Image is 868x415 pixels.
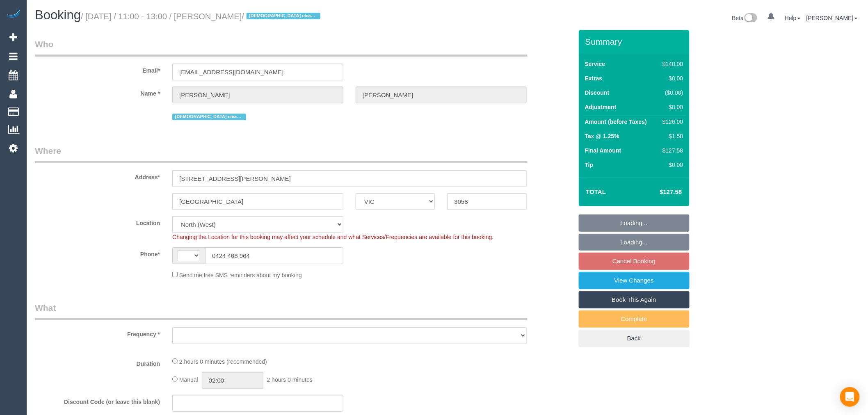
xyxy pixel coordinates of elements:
a: Help [785,15,801,21]
img: New interface [744,13,757,24]
a: Beta [732,15,758,21]
h3: Summary [585,37,685,46]
small: / [DATE] / 11:00 - 13:00 / [PERSON_NAME] [81,12,323,21]
label: Duration [29,357,166,368]
input: Phone* [205,247,343,264]
div: Open Intercom Messenger [840,387,860,407]
label: Tax @ 1.25% [585,132,619,140]
span: Booking [35,8,81,22]
label: Extras [585,74,603,82]
input: First Name* [172,87,343,103]
label: Tip [585,161,594,169]
div: $0.00 [659,103,683,111]
label: Phone* [29,247,166,258]
input: Suburb* [172,193,343,210]
label: Frequency * [29,327,166,338]
legend: What [35,302,528,320]
label: Service [585,60,605,68]
label: Final Amount [585,146,621,155]
img: Automaid Logo [5,8,21,20]
label: Location [29,216,166,227]
legend: Who [35,38,528,57]
label: Adjustment [585,103,617,111]
span: 2 hours 0 minutes [267,376,313,383]
a: Book This Again [579,291,690,308]
span: / [242,12,323,21]
strong: Total [586,188,606,195]
div: $126.00 [659,118,683,126]
label: Name * [29,87,166,98]
span: Changing the Location for this booking may affect your schedule and what Services/Frequencies are... [172,234,493,240]
label: Email* [29,64,166,75]
input: Last Name* [356,87,527,103]
label: Discount Code (or leave this blank) [29,395,166,406]
input: Post Code* [447,193,526,210]
a: [PERSON_NAME] [806,15,858,21]
span: [DEMOGRAPHIC_DATA] cleaner preferred [247,13,320,19]
div: $127.58 [659,146,683,155]
a: View Changes [579,272,690,289]
div: $0.00 [659,74,683,82]
label: Discount [585,89,610,97]
label: Amount (before Taxes) [585,118,647,126]
div: $0.00 [659,161,683,169]
div: $140.00 [659,60,683,68]
span: [DEMOGRAPHIC_DATA] cleaner preferred [172,114,246,120]
legend: Where [35,145,528,163]
span: Send me free SMS reminders about my booking [179,272,302,278]
h4: $127.58 [635,189,682,196]
label: Address* [29,170,166,181]
span: Manual [179,376,198,383]
a: Back [579,330,690,347]
div: ($0.00) [659,89,683,97]
div: $1.58 [659,132,683,140]
span: 2 hours 0 minutes (recommended) [179,358,267,365]
input: Email* [172,64,343,80]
